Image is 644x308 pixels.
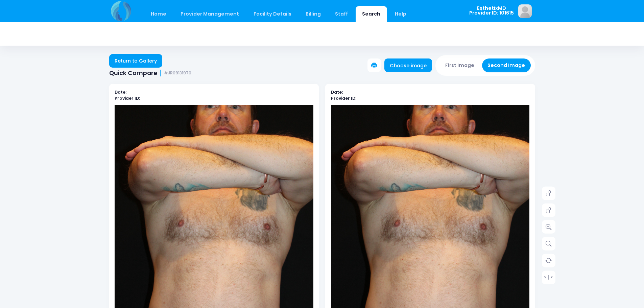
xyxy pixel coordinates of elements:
b: Provider ID: [331,95,356,101]
b: Provider ID: [115,95,140,101]
a: Billing [299,6,327,22]
a: Help [388,6,413,22]
img: image [518,4,532,18]
small: #JR09131970 [164,71,191,76]
span: Quick Compare [109,70,157,77]
a: Return to Gallery [109,54,163,68]
a: > | < [542,270,555,284]
button: Second Image [482,58,531,72]
a: Search [356,6,387,22]
a: Facility Details [247,6,298,22]
a: Home [144,6,173,22]
a: Provider Management [174,6,246,22]
a: Staff [329,6,355,22]
b: Date: [115,89,126,95]
b: Date: [331,89,343,95]
span: EsthetixMD Provider ID: 101615 [469,6,514,16]
button: First Image [440,58,480,72]
a: Choose image [384,58,432,72]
